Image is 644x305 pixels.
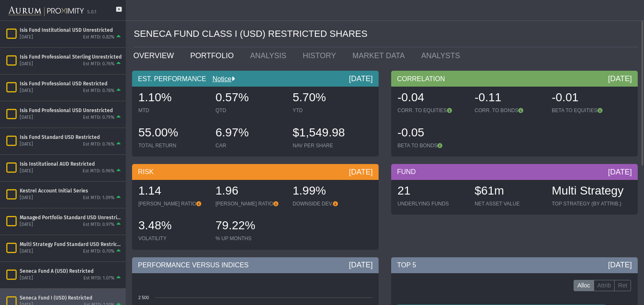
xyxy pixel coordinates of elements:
div: Est MTD: 0.78% [83,88,114,94]
div: % UP MONTHS [216,235,284,242]
div: [DATE] [20,168,33,174]
div: Est MTD: 0.76% [83,141,114,148]
div: 1.99% [293,183,361,200]
div: Multi Strategy Fund Standard USD Restricted [20,241,122,248]
span: 1.10% [138,91,171,104]
div: [DATE] [349,167,373,177]
div: Multi Strategy [552,183,623,200]
div: -0.11 [475,90,543,107]
div: Isis Fund Professional USD Restricted [20,80,122,87]
a: Notice [206,75,231,82]
div: [DATE] [349,260,373,270]
div: BETA TO EQUITIES [552,107,621,114]
div: 6.97% [216,125,284,142]
span: -0.04 [397,91,424,104]
div: Est MTD: 0.96% [83,168,114,174]
div: [PERSON_NAME] RATIO [216,200,284,207]
a: OVERVIEW [127,47,184,64]
text: 2 500 [138,295,149,300]
div: [DATE] [20,141,33,148]
div: SENECA FUND CLASS I (USD) RESTRICTED SHARES [134,21,638,47]
a: MARKET DATA [346,47,415,64]
div: [DATE] [349,74,373,84]
div: [DATE] [608,260,632,270]
div: TOP 5 [391,257,638,273]
label: Attrib [594,280,615,292]
div: Kestrel Account Initial Series [20,187,122,194]
div: [PERSON_NAME] RATIO [138,200,207,207]
div: Est MTD: 1.07% [83,275,114,282]
div: 5.70% [293,90,361,107]
div: 5.0.1 [87,9,96,15]
span: 0.57% [216,91,249,104]
div: QTD [216,107,284,114]
div: Isis Fund Standard USD Restricted [20,134,122,141]
div: Est MTD: 0.70% [83,249,114,255]
div: Isis Fund Professional USD Unrestricted [20,107,122,114]
div: Seneca Fund A (USD) Restricted [20,268,122,274]
div: Est MTD: 0.97% [83,222,114,228]
div: [DATE] [20,195,33,201]
label: Alloc [574,280,594,292]
div: -0.01 [552,90,621,107]
div: [DATE] [20,88,33,94]
div: CAR [216,142,284,149]
div: 1.14 [138,183,207,200]
div: UNDERLYING FUNDS [397,200,466,207]
a: ANALYSTS [415,47,470,64]
div: [DATE] [20,249,33,255]
label: Ret [614,280,631,292]
div: Notice [206,74,235,84]
div: TOP STRATEGY (BY ATTRIB.) [552,200,623,207]
div: $61m [475,183,543,200]
div: 79.22% [216,218,284,235]
div: -0.05 [397,125,466,142]
div: DOWNSIDE DEV. [293,200,361,207]
a: HISTORY [296,47,346,64]
div: Est MTD: 1.09% [83,195,114,201]
div: CORR. TO EQUITIES [397,107,466,114]
div: MTD [138,107,207,114]
div: Isis Institutional AUD Restricted [20,161,122,167]
div: [DATE] [20,222,33,228]
div: YTD [293,107,361,114]
div: [DATE] [608,74,632,84]
div: 55.00% [138,125,207,142]
div: CORRELATION [391,71,638,87]
div: BETA TO BONDS [397,142,466,149]
div: Est MTD: 0.76% [83,61,114,67]
div: EST. PERFORMANCE [132,71,379,87]
a: ANALYSIS [244,47,296,64]
div: 1.96 [216,183,284,200]
div: [DATE] [20,61,33,67]
div: FUND [391,164,638,180]
div: [DATE] [608,167,632,177]
div: [DATE] [20,34,33,41]
div: TOTAL RETURN [138,142,207,149]
div: Seneca Fund I (USD) Restricted [20,295,122,301]
div: $1,549.98 [293,125,361,142]
img: Aurum-Proximity%20white.svg [8,2,84,21]
div: [DATE] [20,275,33,282]
div: Est MTD: 0.82% [83,34,114,41]
div: 21 [397,183,466,200]
div: [DATE] [20,115,33,121]
div: Managed Portfolio Standard USD Unrestricted [20,214,122,221]
div: 3.48% [138,218,207,235]
div: Isis Fund Institutional USD Unrestricted [20,27,122,33]
div: CORR. TO BONDS [475,107,543,114]
div: NAV PER SHARE [293,142,361,149]
a: PORTFOLIO [184,47,244,64]
div: RISK [132,164,379,180]
div: Isis Fund Professional Sterling Unrestricted [20,54,122,60]
div: Est MTD: 0.79% [83,115,114,121]
div: PERFORMANCE VERSUS INDICES [132,257,379,273]
div: NET ASSET VALUE [475,200,543,207]
div: VOLATILITY [138,235,207,242]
